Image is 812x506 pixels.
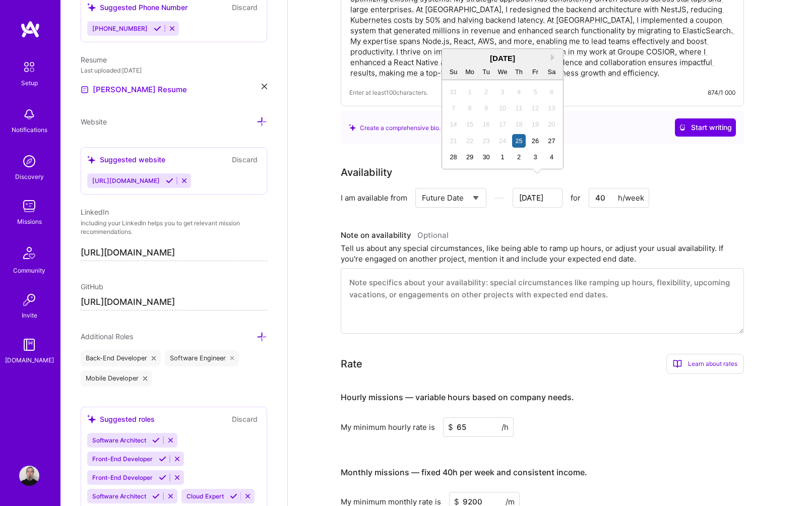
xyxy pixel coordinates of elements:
i: icon SuggestedTeams [87,3,96,12]
span: GitHub [81,282,103,291]
span: Start writing [679,122,732,133]
button: Start writing [675,118,736,137]
div: [DOMAIN_NAME] [5,355,54,365]
div: Not available Wednesday, September 10th, 2025 [495,101,509,115]
div: Not available Thursday, September 11th, 2025 [512,101,526,115]
div: Suggested roles [87,414,155,424]
i: icon SuggestedTeams [87,415,96,423]
i: icon Close [152,356,156,360]
div: Not available Sunday, September 21st, 2025 [447,134,460,148]
div: Not available Saturday, September 13th, 2025 [545,101,558,115]
h4: Hourly missions — variable hours based on company needs. [341,393,574,402]
div: Tell us about any special circumstances, like being able to ramp up hours, or adjust your usual a... [341,243,744,264]
i: Reject [180,177,188,184]
i: icon SuggestedTeams [349,124,356,131]
div: Not available Wednesday, September 3rd, 2025 [495,85,509,99]
i: Accept [166,177,173,184]
h4: Monthly missions — fixed 40h per week and consistent income. [341,468,587,477]
span: [PHONE_NUMBER] [92,25,148,32]
div: Suggested website [87,154,165,165]
i: Reject [173,474,181,481]
span: Resume [81,55,107,64]
div: Choose Tuesday, September 30th, 2025 [479,150,493,164]
i: Accept [230,492,237,500]
button: Discard [229,413,261,425]
div: Choose Friday, September 26th, 2025 [528,134,542,148]
div: Not available Friday, September 12th, 2025 [528,101,542,115]
div: 874/1 000 [708,87,735,98]
div: Not available Sunday, September 14th, 2025 [447,117,460,131]
i: Reject [244,492,252,500]
div: Not available Sunday, August 31st, 2025 [447,85,460,99]
div: Invite [22,310,37,321]
div: Sa [545,65,558,79]
div: My minimum hourly rate is [341,422,435,432]
div: Availability [341,165,392,180]
input: XX [589,188,649,208]
div: Create a comprehensive bio. [349,122,441,133]
img: guide book [19,335,39,355]
img: Resume [81,86,89,94]
div: Not available Tuesday, September 2nd, 2025 [479,85,493,99]
span: LinkedIn [81,208,109,216]
i: Reject [167,436,174,444]
div: I am available from [341,193,407,203]
i: icon BookOpen [673,359,682,368]
div: Community [13,265,45,276]
div: Note on availability [341,228,449,243]
div: h/week [618,193,644,203]
input: XXX [443,417,514,437]
div: Back-End Developer [81,350,161,366]
span: Front-End Developer [92,455,153,463]
div: Not available Tuesday, September 23rd, 2025 [479,134,493,148]
div: Choose Saturday, October 4th, 2025 [545,150,558,164]
div: Last uploaded: [DATE] [81,65,267,76]
div: Choose Friday, October 3rd, 2025 [528,150,542,164]
div: Not available Monday, September 1st, 2025 [463,85,477,99]
div: Choose Thursday, October 2nd, 2025 [512,150,526,164]
div: Mo [463,65,477,79]
div: Missions [17,216,42,227]
i: Accept [159,474,166,481]
span: $ [448,422,453,432]
i: icon Close [143,376,147,381]
div: Not available Monday, September 8th, 2025 [463,101,477,115]
i: Reject [173,455,181,463]
img: bell [19,104,39,124]
span: for [571,193,581,203]
div: Not available Thursday, September 25th, 2025 [512,134,526,148]
div: Rate [341,356,362,371]
div: Not available Wednesday, September 24th, 2025 [495,134,509,148]
div: Choose Monday, September 29th, 2025 [463,150,477,164]
div: Not available Thursday, September 4th, 2025 [512,85,526,99]
img: Community [17,241,41,265]
i: Accept [152,492,160,500]
i: icon Close [262,84,267,89]
div: Choose Saturday, September 27th, 2025 [545,134,558,148]
button: Discard [229,2,261,13]
p: Including your LinkedIn helps you to get relevant mission recommendations. [81,219,267,236]
div: Not available Wednesday, September 17th, 2025 [495,117,509,131]
div: month 2025-09 [445,84,559,165]
i: Reject [168,25,176,32]
div: Mobile Developer [81,370,152,387]
div: Notifications [12,124,47,135]
a: [PERSON_NAME] Resume [81,84,187,96]
button: Next Month [551,54,558,61]
div: Not available Saturday, September 6th, 2025 [545,85,558,99]
div: Learn about rates [666,354,744,374]
span: Optional [417,230,449,240]
div: Not available Monday, September 15th, 2025 [463,117,477,131]
img: Invite [19,290,39,310]
i: icon Close [230,356,234,360]
img: setup [19,56,40,78]
div: Choose Sunday, September 28th, 2025 [447,150,460,164]
div: Not available Sunday, September 7th, 2025 [447,101,460,115]
i: Reject [167,492,174,500]
span: Enter at least 100 characters. [349,87,428,98]
span: /h [502,422,509,432]
div: Su [447,65,460,79]
div: Fr [528,65,542,79]
img: User Avatar [19,466,39,486]
div: Software Engineer [165,350,239,366]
